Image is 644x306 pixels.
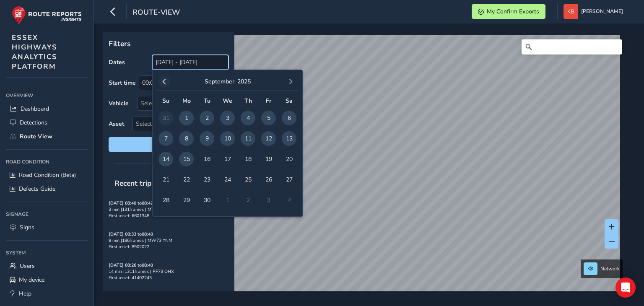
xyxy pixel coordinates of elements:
a: Detections [6,116,88,130]
span: 23 [200,172,214,187]
span: Su [162,97,169,105]
div: Open Intercom Messenger [615,277,636,298]
span: Road Condition (Beta) [19,171,76,179]
span: Detections [20,119,47,127]
span: 3 [220,111,235,125]
span: 19 [261,152,276,166]
span: First asset: 41402243 [109,275,152,281]
span: Defects Guide [19,185,55,193]
span: 18 [241,152,255,166]
a: Signs [6,220,88,234]
input: Search [522,39,622,54]
div: 3 min | 131 frames | MT25 GUC [109,206,229,213]
span: My device [19,276,44,284]
span: 22 [179,172,194,187]
img: rr logo [12,6,82,25]
span: 2 [200,111,214,125]
span: 16 [200,152,214,166]
span: Tu [204,97,210,105]
span: 17 [220,152,235,166]
span: 8 [179,131,194,146]
a: Route View [6,130,88,143]
canvas: Map [106,35,620,301]
a: Dashboard [6,102,88,116]
label: Asset [109,120,124,128]
a: Users [6,259,88,273]
button: My Confirm Exports [472,4,545,19]
span: Select an asset code [133,117,214,131]
span: 1 [179,111,194,125]
span: Help [19,290,31,298]
span: 7 [158,131,173,146]
span: Route View [20,132,52,140]
span: 24 [220,172,235,187]
span: 14 [158,152,173,166]
span: 30 [200,193,214,207]
span: Th [244,97,252,105]
span: 27 [282,172,296,187]
span: My Confirm Exports [487,8,539,16]
span: route-view [132,7,180,19]
div: Road Condition [6,156,88,168]
a: Road Condition (Beta) [6,168,88,182]
div: 8 min | 186 frames | MW73 YNM [109,237,229,244]
a: Help [6,287,88,301]
div: 14 min | 1311 frames | PF73 OHX [109,268,229,275]
span: Mo [182,97,191,105]
div: Signage [6,208,88,220]
a: My device [6,273,88,287]
span: 20 [282,152,296,166]
button: [PERSON_NAME] [563,4,626,19]
span: 28 [158,193,173,207]
label: Start time [109,79,136,87]
span: 29 [179,193,194,207]
label: Dates [109,58,125,66]
span: 11 [241,131,255,146]
span: Signs [20,223,34,231]
span: Dashboard [21,105,49,113]
span: 5 [261,111,276,125]
span: 10 [220,131,235,146]
button: September [205,78,234,86]
span: 25 [241,172,255,187]
button: Reset filters [109,137,229,152]
span: 12 [261,131,276,146]
span: 13 [282,131,296,146]
strong: [DATE] 08:33 to 08:40 [109,231,153,237]
span: Sa [286,97,293,105]
label: Vehicle [109,99,129,107]
span: Fr [266,97,271,105]
span: [PERSON_NAME] [581,4,623,19]
span: 26 [261,172,276,187]
strong: [DATE] 08:40 to 08:42 [109,200,153,206]
span: 21 [158,172,173,187]
span: 4 [241,111,255,125]
span: Network [600,265,620,272]
span: Reset filters [115,140,222,148]
span: Users [20,262,35,270]
span: 9 [200,131,214,146]
span: First asset: 8902022 [109,244,149,250]
div: Overview [6,89,88,102]
span: Recent trips [109,172,161,194]
p: Filters [109,38,229,49]
button: 2025 [237,78,251,86]
a: Defects Guide [6,182,88,196]
span: We [223,97,232,105]
img: diamond-layout [563,4,578,19]
span: 6 [282,111,296,125]
div: System [6,246,88,259]
div: Select vehicle [138,96,214,110]
span: 15 [179,152,194,166]
strong: [DATE] 08:26 to 08:40 [109,262,153,268]
span: First asset: 6601348 [109,213,149,219]
span: ESSEX HIGHWAYS ANALYTICS PLATFORM [12,33,57,71]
